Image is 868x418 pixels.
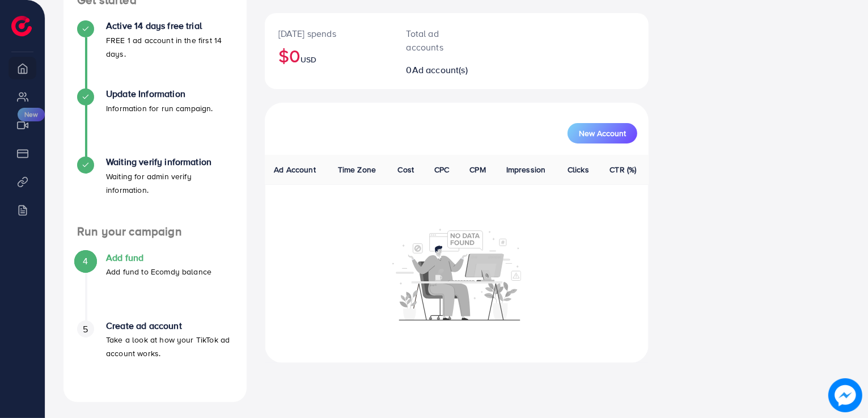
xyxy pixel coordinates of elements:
[106,252,211,263] h4: Add fund
[83,255,88,268] span: 4
[63,20,247,88] li: Active 14 days free trial
[106,20,233,31] h4: Active 14 days free trial
[274,164,316,175] span: Ad Account
[63,88,247,157] li: Update Information
[398,164,414,175] span: Cost
[106,320,233,331] h4: Create ad account
[278,27,379,40] p: [DATE] spends
[506,164,546,175] span: Impression
[106,33,233,61] p: FREE 1 ad account in the first 14 days.
[106,333,233,360] p: Take a look at how your TikTok ad account works.
[828,378,862,412] img: image
[568,164,589,175] span: Clicks
[63,252,247,320] li: Add fund
[278,45,379,66] h2: $0
[106,265,211,278] p: Add fund to Ecomdy balance
[63,157,247,225] li: Waiting verify information
[63,225,247,239] h4: Run your campaign
[338,164,376,175] span: Time Zone
[300,54,316,65] span: USD
[106,88,213,99] h4: Update Information
[11,16,32,36] img: logo
[106,102,213,115] p: Information for run campaign.
[579,129,626,137] span: New Account
[407,27,475,54] p: Total ad accounts
[609,164,636,175] span: CTR (%)
[106,170,233,197] p: Waiting for admin verify information.
[412,64,468,76] span: Ad account(s)
[63,320,247,389] li: Create ad account
[568,123,637,143] button: New Account
[469,164,485,175] span: CPM
[392,227,522,320] img: No account
[434,164,449,175] span: CPC
[106,157,233,167] h4: Waiting verify information
[83,323,88,336] span: 5
[407,65,475,75] h2: 0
